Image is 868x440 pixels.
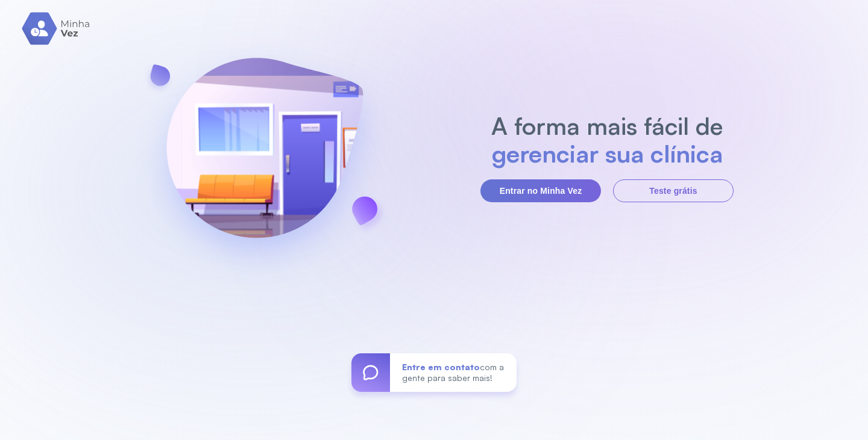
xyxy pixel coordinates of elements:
[485,140,729,167] h2: gerenciar sua clínica
[22,12,91,45] img: logo.svg
[134,26,395,288] img: banner-login.svg
[402,362,480,372] span: Entre em contato
[485,112,729,140] h2: A forma mais fácil de
[480,179,601,202] button: Entrar no Minha Vez
[351,353,517,392] a: Entre em contatocom a gente para saber mais!
[613,179,734,202] button: Teste grátis
[390,353,517,392] div: com a gente para saber mais!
